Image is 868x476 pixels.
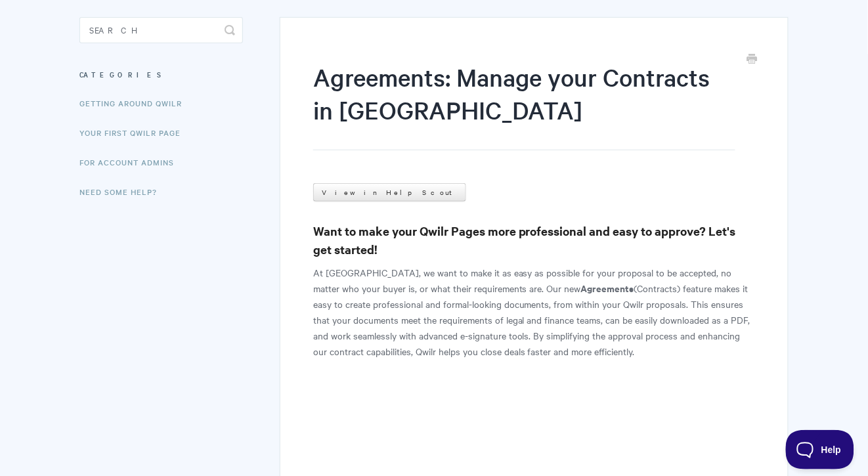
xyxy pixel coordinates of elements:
p: At [GEOGRAPHIC_DATA], we want to make it as easy as possible for your proposal to be accepted, no... [313,265,755,359]
a: View in Help Scout [313,183,466,202]
a: Need Some Help? [79,179,167,205]
a: Your First Qwilr Page [79,119,190,146]
h3: Categories [79,63,243,87]
h1: Agreements: Manage your Contracts in [GEOGRAPHIC_DATA] [313,60,735,150]
b: Agreements [581,281,634,295]
a: Print this Article [747,53,758,67]
h3: Want to make your Qwilr Pages more professional and easy to approve? Let's get started! [313,222,755,259]
iframe: Toggle Customer Support [786,430,855,469]
a: For Account Admins [79,149,184,175]
a: Getting Around Qwilr [79,90,192,116]
input: Search [79,17,243,43]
